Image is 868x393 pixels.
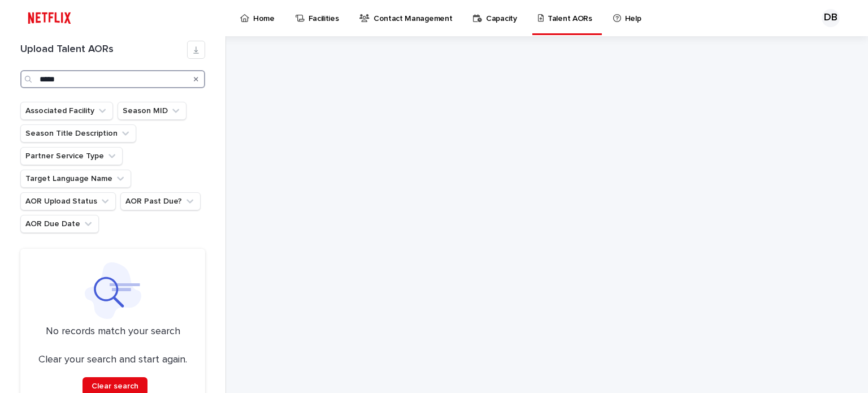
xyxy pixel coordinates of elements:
button: Associated Facility [20,102,113,120]
button: AOR Due Date [20,215,99,233]
input: Search [20,70,205,88]
button: Season Title Description [20,124,136,142]
div: DB [822,9,840,27]
img: ifQbXi3ZQGMSEF7WDB7W [23,7,76,29]
button: AOR Past Due? [120,192,201,210]
p: No records match your search [34,326,192,338]
span: Clear search [92,382,138,390]
p: Clear your search and start again. [38,354,187,366]
button: Partner Service Type [20,147,123,165]
button: Target Language Name [20,170,131,188]
h1: Upload Talent AORs [20,44,187,56]
button: Season MID [118,102,186,120]
button: AOR Upload Status [20,192,116,210]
